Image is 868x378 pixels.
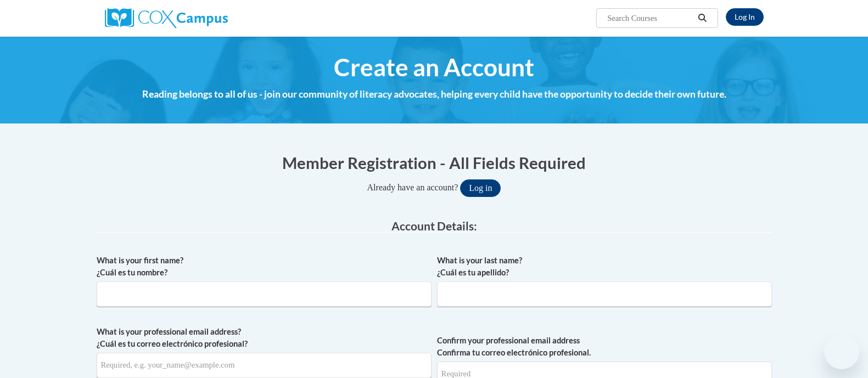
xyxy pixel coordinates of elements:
label: What is your first name? ¿Cuál es tu nombre? [97,255,432,279]
h1: Member Registration - All Fields Required [97,151,772,174]
h4: Reading belongs to all of us - join our community of literacy advocates, helping every child have... [97,87,772,101]
iframe: Button to launch messaging window [824,334,859,369]
span: Already have an account? [367,183,458,192]
span: Account Details: [391,219,477,233]
a: Log In [726,8,764,26]
input: Metadata input [97,353,432,378]
label: What is your last name? ¿Cuál es tu apellido? [437,255,772,279]
input: Search Courses [606,12,694,25]
button: Search [694,12,710,25]
label: What is your professional email address? ¿Cuál es tu correo electrónico profesional? [97,326,432,350]
button: Log in [460,179,501,197]
input: Metadata input [437,281,772,307]
input: Metadata input [97,281,432,307]
label: Confirm your professional email address Confirma tu correo electrónico profesional. [437,335,772,359]
span: Create an Account [334,53,534,82]
img: Cox Campus [105,8,228,28]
